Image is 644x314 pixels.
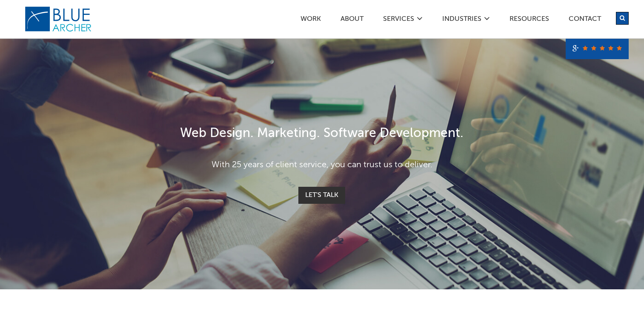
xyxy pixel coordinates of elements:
h1: Web Design. Marketing. Software Development. [75,124,569,143]
a: Let's Talk [298,187,345,204]
a: SERVICES [383,16,415,25]
a: Resources [509,16,550,25]
p: With 25 years of client service, you can trust us to deliver. [75,159,569,171]
a: Work [300,16,321,25]
a: Contact [568,16,601,25]
a: Industries [442,16,482,25]
a: ABOUT [340,16,364,25]
img: Blue Archer Logo [24,6,92,32]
